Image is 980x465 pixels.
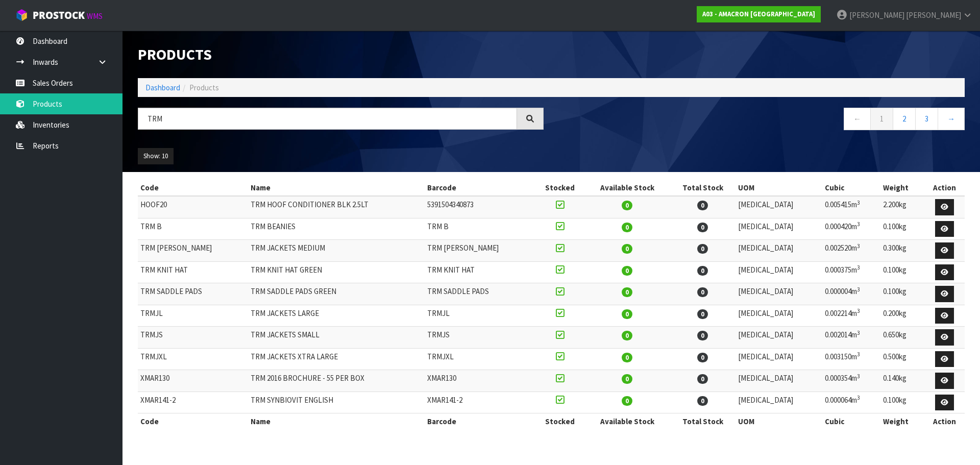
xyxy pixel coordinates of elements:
span: 0 [697,201,708,210]
td: [MEDICAL_DATA] [736,261,822,283]
td: XMAR141-2 [138,391,248,413]
td: [MEDICAL_DATA] [736,283,822,305]
input: Search products [138,108,517,130]
span: 0 [622,331,632,340]
td: 0.200kg [880,305,924,327]
td: 0.140kg [880,370,924,392]
span: 0 [622,309,632,319]
span: 0 [697,309,708,319]
sup: 3 [857,373,860,380]
span: 0 [697,244,708,254]
img: cube-alt.png [15,9,28,21]
td: TRM B [425,218,535,240]
th: Total Stock [670,413,736,430]
td: [MEDICAL_DATA] [736,196,822,218]
td: XMAR141-2 [425,391,535,413]
td: TRM [PERSON_NAME] [425,240,535,262]
th: Action [924,180,965,196]
td: TRMJL [425,305,535,327]
a: 2 [893,108,916,130]
td: TRMJS [138,327,248,349]
h1: Products [138,46,544,63]
td: [MEDICAL_DATA] [736,327,822,349]
td: TRM 2016 BROCHURE - 55 PER BOX [248,370,425,392]
td: 0.002214m [822,305,880,327]
td: 0.005415m [822,196,880,218]
td: 0.100kg [880,218,924,240]
td: TRM JACKETS XTRA LARGE [248,348,425,370]
td: TRM SADDLE PADS GREEN [248,283,425,305]
th: Name [248,413,425,430]
nav: Page navigation [559,108,965,133]
td: TRMJS [425,327,535,349]
td: TRM SYNBIOVIT ENGLISH [248,391,425,413]
td: 0.000004m [822,283,880,305]
th: Weight [880,180,924,196]
td: 0.000420m [822,218,880,240]
th: Name [248,180,425,196]
td: TRMJL [138,305,248,327]
span: 0 [697,396,708,406]
td: 2.200kg [880,196,924,218]
span: 0 [622,223,632,232]
span: Products [189,83,219,92]
td: 0.003150m [822,348,880,370]
th: Total Stock [670,180,736,196]
sup: 3 [857,264,860,271]
sup: 3 [857,351,860,358]
th: UOM [736,413,822,430]
td: 0.500kg [880,348,924,370]
sup: 3 [857,329,860,336]
td: 0.100kg [880,261,924,283]
td: TRMJXL [138,348,248,370]
td: TRM KNIT HAT [425,261,535,283]
button: Show: 10 [138,148,174,164]
th: Weight [880,413,924,430]
sup: 3 [857,221,860,228]
td: 0.002014m [822,327,880,349]
a: ← [844,108,871,130]
sup: 3 [857,286,860,293]
a: 1 [870,108,893,130]
td: 0.002520m [822,240,880,262]
span: 0 [622,201,632,210]
td: TRM SADDLE PADS [138,283,248,305]
th: Code [138,180,248,196]
span: 0 [697,223,708,232]
td: [MEDICAL_DATA] [736,391,822,413]
td: TRM KNIT HAT [138,261,248,283]
th: Barcode [425,180,535,196]
th: Stocked [535,180,585,196]
td: [MEDICAL_DATA] [736,240,822,262]
th: Barcode [425,413,535,430]
th: Available Stock [584,413,670,430]
td: TRMJXL [425,348,535,370]
span: 0 [622,266,632,276]
td: TRM JACKETS LARGE [248,305,425,327]
td: [MEDICAL_DATA] [736,348,822,370]
td: 0.100kg [880,391,924,413]
span: 0 [697,374,708,384]
td: TRM B [138,218,248,240]
span: 0 [697,287,708,297]
td: TRM JACKETS SMALL [248,327,425,349]
span: [PERSON_NAME] [849,10,904,20]
td: XMAR130 [138,370,248,392]
th: Cubic [822,413,880,430]
a: → [938,108,965,130]
td: 0.300kg [880,240,924,262]
td: 0.100kg [880,283,924,305]
span: 0 [622,374,632,384]
span: 0 [697,266,708,276]
td: TRM KNIT HAT GREEN [248,261,425,283]
th: Available Stock [584,180,670,196]
sup: 3 [857,242,860,250]
span: [PERSON_NAME] [906,10,961,20]
th: Action [924,413,965,430]
td: TRM HOOF CONDITIONER BLK 2.5LT [248,196,425,218]
td: TRM JACKETS MEDIUM [248,240,425,262]
td: 0.000064m [822,391,880,413]
span: 0 [697,331,708,340]
td: TRM SADDLE PADS [425,283,535,305]
td: [MEDICAL_DATA] [736,218,822,240]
